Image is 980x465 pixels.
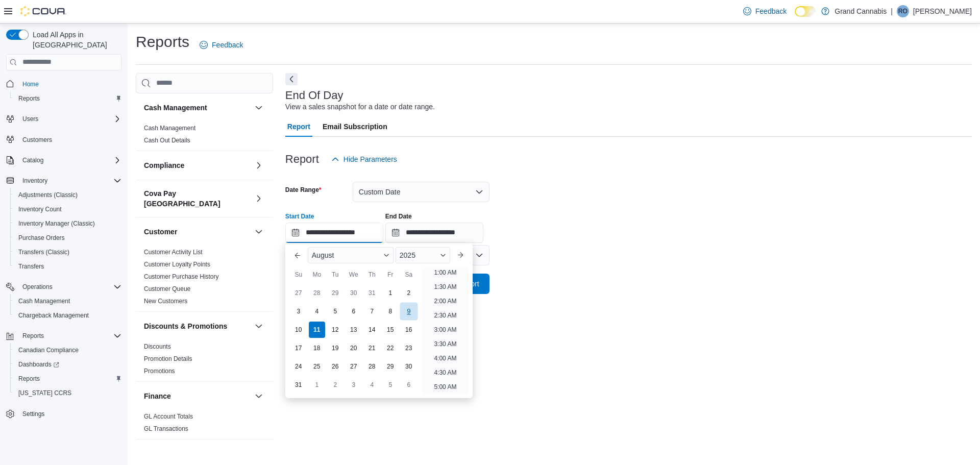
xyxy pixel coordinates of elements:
ul: Time [422,267,469,394]
div: day-2 [401,285,417,301]
div: day-28 [364,358,380,375]
button: Users [2,112,126,126]
div: day-4 [309,303,325,320]
div: day-30 [401,358,417,375]
div: day-3 [290,303,307,320]
div: day-17 [290,340,307,356]
button: Inventory [18,175,52,187]
div: Discounts & Promotions [136,340,273,381]
span: Dashboards [18,360,59,369]
button: Users [18,113,42,125]
div: day-4 [364,377,380,393]
a: Purchase Orders [14,232,69,244]
button: Home [2,77,126,91]
span: Catalog [22,156,43,164]
li: 3:30 AM [430,338,460,350]
a: Discounts [144,343,171,350]
div: day-9 [400,302,418,320]
div: day-5 [382,377,399,393]
li: 2:30 AM [430,309,460,322]
div: day-26 [327,358,344,375]
span: Reports [22,332,44,340]
div: day-29 [327,285,344,301]
button: Cash Management [144,103,251,113]
span: GL Account Totals [144,412,193,421]
div: day-27 [290,285,307,301]
div: day-16 [401,322,417,338]
input: Dark Mode [795,6,816,17]
div: August, 2025 [289,284,418,394]
a: Customers [18,134,56,146]
span: Transfers (Classic) [14,246,121,258]
button: Operations [18,281,57,293]
div: day-25 [309,358,325,375]
span: Customer Loyalty Points [144,260,210,268]
nav: Complex example [6,72,121,448]
span: Adjustments (Classic) [14,189,121,201]
a: Customer Activity List [144,249,203,256]
div: day-6 [401,377,417,393]
button: Custom Date [353,182,489,202]
button: Next [285,73,298,85]
a: Inventory Manager (Classic) [14,217,99,230]
button: Customers [2,132,126,147]
span: Inventory Manager (Classic) [14,217,121,230]
span: Transfers [14,260,121,273]
a: Feedback [195,35,247,55]
h1: Reports [136,32,189,52]
button: Transfers [10,259,126,274]
p: Grand Cannabis [835,5,887,17]
a: Customer Loyalty Points [144,261,210,268]
span: Feedback [755,6,787,16]
button: Finance [253,390,265,402]
span: Home [22,80,39,88]
img: Cova [20,6,66,16]
span: Dashboards [14,358,121,371]
button: Open list of options [475,251,483,259]
div: Cash Management [136,122,273,151]
a: Adjustments (Classic) [14,189,82,201]
p: | [891,5,893,17]
span: Customer Activity List [144,248,203,256]
button: Settings [2,406,126,421]
li: 5:00 AM [430,381,460,393]
li: 4:30 AM [430,366,460,379]
span: Settings [22,410,44,418]
a: Reports [14,373,44,385]
button: Canadian Compliance [10,343,126,357]
span: Chargeback Management [18,311,89,320]
button: Previous Month [289,247,306,263]
a: Cash Management [144,125,195,132]
div: day-1 [382,285,399,301]
div: Sa [401,266,417,283]
span: Chargeback Management [14,309,121,322]
a: Home [18,78,43,90]
div: We [346,266,362,283]
button: [US_STATE] CCRS [10,386,126,400]
span: Reports [18,330,121,342]
span: Catalog [18,154,121,166]
div: day-5 [327,303,344,320]
div: Fr [382,266,399,283]
span: Report [287,116,310,137]
button: Inventory [2,174,126,188]
h3: Customer [144,227,177,237]
button: Purchase Orders [10,231,126,245]
span: RO [898,5,908,17]
span: Customer Purchase History [144,273,219,281]
div: Customer [136,246,273,311]
div: day-31 [290,377,307,393]
div: View a sales snapshot for a date or date range. [285,102,435,112]
span: Promotion Details [144,355,192,363]
span: Reports [14,92,121,105]
span: Users [22,115,38,123]
a: Settings [18,408,48,420]
a: Customer Queue [144,285,190,292]
div: day-7 [364,303,380,320]
div: day-23 [401,340,417,356]
span: 2025 [400,251,415,259]
li: 2:00 AM [430,295,460,307]
a: New Customers [144,298,187,305]
li: 3:00 AM [430,324,460,336]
